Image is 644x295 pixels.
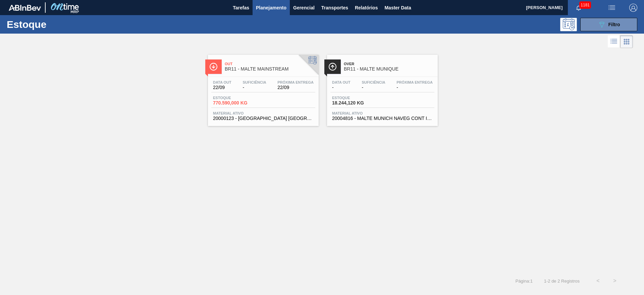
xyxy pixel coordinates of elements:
span: Data out [213,80,231,84]
img: Ícone [328,62,337,71]
img: Ícone [209,62,218,71]
button: > [606,272,623,289]
span: - [362,85,385,90]
span: 18.244,120 KG [332,100,379,106]
span: Estoque [213,96,260,100]
a: ÍconeOverBR11 - MALTE MUNIQUEData out-Suficiência-Próxima Entrega-Estoque18.244,120 KGMaterial at... [322,50,441,126]
span: Suficiência [362,80,385,84]
span: 22/09 [277,85,314,90]
img: Logout [629,4,637,12]
a: ÍconeOutBR11 - MALTE MAINSTREAMData out22/09Suficiência-Próxima Entrega22/09Estoque770.590,000 KG... [203,50,322,126]
span: 20000123 - MALTA URUGUAY BRAHMA BRASIL GRANEL [213,116,314,121]
span: - [332,85,351,90]
div: Visão em Lista [608,35,620,48]
button: < [590,272,606,289]
span: Tarefas [233,4,249,12]
button: Notificações [568,3,589,12]
span: - [396,85,433,90]
button: Filtro [580,18,637,31]
span: 1181 [579,1,591,9]
span: 770.590,000 KG [213,100,260,106]
span: - [243,85,266,90]
span: Filtro [608,22,620,27]
span: 1 - 2 de 2 Registros [543,279,580,284]
span: 20004816 - MALTE MUNICH NAVEG CONT IMPORT SUP 40% [332,116,433,121]
span: Transportes [321,4,348,12]
span: Próxima Entrega [277,80,314,84]
span: Master Data [384,4,411,12]
span: Planejamento [256,4,286,12]
span: Estoque [332,96,379,100]
span: Página : 1 [516,279,533,284]
div: Visão em Cards [620,35,633,48]
span: Relatórios [355,4,378,12]
span: Over [344,62,434,66]
h1: Estoque [7,20,107,28]
span: BR11 - MALTE MUNIQUE [344,67,434,72]
div: Pogramando: nenhum usuário selecionado [560,18,577,31]
span: BR11 - MALTE MAINSTREAM [225,67,315,72]
span: 22/09 [213,85,231,90]
span: Próxima Entrega [396,80,433,84]
span: Data out [332,80,351,84]
img: userActions [608,4,616,12]
span: Out [225,62,315,66]
img: TNhmsLtSVTkK8tSr43FrP2fwEKptu5GPRR3wAAAABJRU5ErkJggg== [9,5,41,11]
span: Material ativo [332,111,433,115]
span: Material ativo [213,111,314,115]
span: Suficiência [243,80,266,84]
span: Gerencial [293,4,315,12]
